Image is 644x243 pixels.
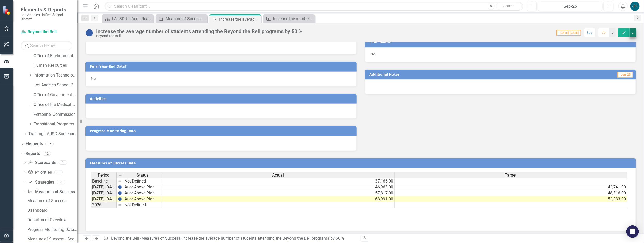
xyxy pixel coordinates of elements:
span: Elements & Reports [21,6,72,13]
button: Search [496,3,522,10]
a: Office of Government Relations [34,92,77,98]
a: LAUSD Unified - Ready for the World [103,16,152,22]
img: BgCOk07PiH71IgAAAABJRU5ErkJggg== [118,191,122,195]
span: [DATE]-[DATE] [556,30,581,36]
a: Beyond the Bell [21,29,72,35]
a: Increase the number of students participating in outdoor education and nature-based experiences b... [264,16,313,22]
div: 12 [43,151,51,156]
td: 48,316.00 [395,190,627,196]
span: Actual [272,173,284,178]
td: 63,991.00 [162,196,395,202]
div: Measures of Success [27,199,77,203]
img: ClearPoint Strategy [3,6,12,15]
input: Search Below... [21,41,72,50]
img: 8DAGhfEEPCf229AAAAAElFTkSuQmCC [118,179,122,183]
div: » » [104,236,357,241]
div: 1 [59,161,67,165]
div: 0 [54,170,63,174]
span: No [370,51,375,56]
a: Scorecards [28,160,56,166]
a: Personnel Commission [34,112,77,118]
td: 52,033.00 [395,196,627,202]
img: BgCOk07PiH71IgAAAABJRU5ErkJggg== [118,197,122,201]
td: [DATE]-[DATE] [91,184,117,190]
h3: Progress Monitoring Data [90,129,354,133]
a: Human Resources [34,63,77,69]
td: Not Defined [123,202,162,208]
input: Search ClearPoint... [105,2,523,11]
h3: Additional Notes [369,72,542,76]
a: Strategies [28,179,54,185]
a: Measure of Success - Scorecard Report [157,16,206,22]
div: Dashboard [27,208,77,213]
div: Progress Monitoring Data (w/ MoS) [27,227,77,232]
a: Office of the Medical Director [34,102,77,108]
span: Target [505,173,517,178]
div: Department Overview [27,218,77,222]
a: Dashboard [26,206,77,215]
a: Reports [26,151,40,157]
td: At or Above Plan [123,196,162,202]
button: JH [630,2,640,11]
a: Elements [26,141,43,147]
h3: Final Year-End Data? [90,64,354,68]
td: [DATE]-[DATE] [91,190,117,196]
span: No [91,76,96,81]
h3: LCAP Metric? [369,40,633,44]
a: Measures of Success [28,189,75,195]
h3: Measures of Success Data [90,161,633,165]
td: Baseline [91,178,117,184]
a: Measures of Success [26,197,77,205]
td: [DATE]-[DATE] [91,196,117,202]
h3: Activities [90,97,354,101]
a: Information Technology Services [34,72,77,78]
div: Increase the average number of students attending the Beyond the Bell programs by 50 % [219,16,260,22]
div: Increase the average number of students attending the Beyond the Bell programs by 50 % [96,28,302,34]
div: LAUSD Unified - Ready for the World [112,16,152,22]
a: Beyond the Bell [111,236,139,241]
div: 2 [57,180,65,184]
td: 42,741.00 [395,184,627,190]
td: 57,317.00 [162,190,395,196]
div: Measure of Success - Scorecard Report [27,237,77,241]
td: 46,963.00 [162,184,395,190]
div: Beyond the Bell [96,34,302,38]
div: Increase the average number of students attending the Beyond the Bell programs by 50 % [182,236,344,241]
span: Status [137,173,148,178]
img: 8DAGhfEEPCf229AAAAAElFTkSuQmCC [118,173,122,178]
a: Department Overview [26,216,77,224]
img: 8DAGhfEEPCf229AAAAAElFTkSuQmCC [118,203,122,207]
td: 2026 [91,202,117,208]
a: Training LAUSD Scorecard [28,131,77,137]
div: Measure of Success - Scorecard Report [166,16,206,22]
img: BgCOk07PiH71IgAAAABJRU5ErkJggg== [118,185,122,189]
td: Not Defined [123,178,162,184]
span: Jun-25 [617,72,633,78]
span: Search [503,4,514,8]
img: At or Above Plan [85,29,93,37]
small: Los Angeles Unified School District [21,13,72,21]
a: Los Angeles School Police [34,82,77,88]
div: 16 [45,142,54,146]
a: Transitional Programs [34,121,77,127]
td: At or Above Plan [123,190,162,196]
a: Measures of Success [141,236,180,241]
div: Open Intercom Messenger [626,225,639,238]
div: Increase the number of students participating in outdoor education and nature-based experiences b... [273,16,313,22]
button: Sep-25 [538,2,602,11]
a: Priorities [28,170,52,176]
span: Period [98,173,110,178]
a: Office of Environmental Health and Safety [34,53,77,59]
td: 37,166.00 [162,178,395,184]
a: Progress Monitoring Data (w/ MoS) [26,225,77,234]
td: At or Above Plan [123,184,162,190]
div: Sep-25 [540,3,601,10]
